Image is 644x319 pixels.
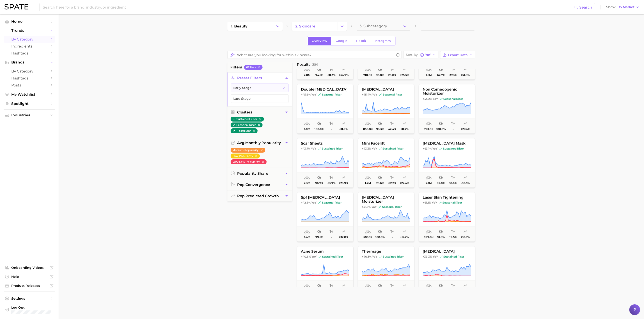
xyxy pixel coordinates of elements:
abbr: popularity index [237,194,246,198]
span: 2.1m [426,182,432,185]
span: popularity predicted growth: Very Likely [342,175,345,181]
button: pop.convergence [227,179,292,190]
span: Search [579,5,592,9]
span: +43.3% [362,147,371,150]
span: seasonal riser [318,93,341,97]
img: seasonal riser [439,201,442,204]
button: Sort ByYoY [403,51,438,59]
span: - [392,236,393,239]
span: Sort By [406,54,419,56]
span: popularity predicted growth: Likely [463,283,467,289]
span: +25.5% [400,74,409,77]
span: 91.8% [437,236,445,239]
span: 850.8k [363,128,373,131]
span: Google [336,39,347,43]
span: average monthly popularity: Medium Popularity [426,283,432,289]
span: YoY [371,205,377,209]
span: popularity predicted growth: Very Likely [463,121,467,127]
span: popularity convergence: Low Convergence [330,283,333,289]
span: +18.7% [461,236,470,239]
a: Spotlight [4,100,55,107]
span: 26.0% [388,74,396,77]
span: by Category [11,37,47,41]
span: popularity convergence: Low Convergence [451,283,455,289]
button: seasonal riser [231,122,263,127]
span: popularity predicted growth: Likely [403,67,406,72]
span: popularity convergence: Medium Convergence [330,67,333,72]
span: double [MEDICAL_DATA] [297,88,353,92]
abbr: average [237,141,245,145]
button: laser skin tightening+41.1% YoYseasonal riserseasonal riser699.8k91.8%19.5%+18.7% [419,192,475,242]
span: popularity share: Google [439,175,443,181]
span: 99.1% [315,236,323,239]
span: 92.0% [437,182,445,185]
span: 62.2% [388,182,396,185]
span: Overview [312,39,327,43]
span: average monthly popularity: Low Popularity [365,229,371,235]
a: Hashtags [4,50,55,57]
span: Trends [11,29,47,33]
span: Home [11,19,47,24]
span: 2.3m [304,182,310,185]
span: popularity predicted growth: Uncertain [403,121,406,127]
span: YoY [432,147,438,151]
button: [MEDICAL_DATA]+45.4% YoYseasonal riserseasonal riser850.8k93.3%42.4%+8.7% [358,84,414,134]
span: +43.7% [301,147,310,150]
span: 356 [312,62,319,67]
span: average monthly popularity: Medium Popularity [304,121,310,127]
span: 1.4m [304,236,310,239]
button: [MEDICAL_DATA]+39.3% YoYsustained risersustained riser1.2m99.8%31.7%+18.5% [419,246,475,296]
span: 53.9% [327,182,335,185]
span: 500.1k [363,236,372,239]
button: mini facelift+43.3% YoYsustained risersustained riser1.7m76.6%62.2%+22.4% [358,138,414,188]
span: Export Data [448,53,468,57]
span: by Category [11,69,47,73]
span: +45.4% [362,93,371,96]
button: rising star [231,128,258,133]
span: filters [231,65,242,70]
button: [MEDICAL_DATA] moisturizer+41.7% YoYseasonal riserseasonal riser500.1k100.0%-+17.2% [358,192,414,242]
span: 2. skincare [296,24,316,28]
img: seasonal riser [379,93,382,96]
button: Industries [4,112,55,119]
span: popularity predicted growth: Very Likely [342,229,345,235]
span: +8.7% [400,128,408,131]
img: sustained riser [440,256,442,258]
span: My Watchlist [11,92,47,97]
span: popularity share: Google [439,283,443,289]
span: sustained riser [439,147,464,151]
button: Late Stage [231,94,289,103]
span: TikTok [356,39,366,43]
span: scar sheets [297,142,353,146]
span: popularity share: Google [378,67,382,72]
span: -30.5% [461,182,470,185]
span: Show [606,6,616,8]
button: [MEDICAL_DATA] mask+43.1% YoYsustained risersustained riser2.1m92.0%18.6%-30.5% [419,138,475,188]
span: popularity convergence: Very Low Convergence [451,175,455,181]
span: average monthly popularity: Medium Popularity [304,175,310,181]
span: +32.8% [339,236,348,239]
button: 3. Subcategory [356,22,411,31]
span: Hashtags [11,51,47,55]
button: Early Stage [231,84,289,92]
a: by Category [4,36,55,43]
button: scar sheets+43.7% YoYsustained risersustained riser2.3m96.7%53.9%+23.9% [297,138,353,188]
span: average monthly popularity: Medium Popularity [304,67,310,72]
span: seasonal riser [440,97,463,101]
a: by Category [4,68,55,75]
a: Ingredients [4,43,55,50]
span: popularity convergence: Low Convergence [451,67,455,72]
span: popularity convergence: Very Low Convergence [451,229,455,235]
span: [MEDICAL_DATA] moisturizer [358,196,414,204]
span: monthly popularity [237,141,281,145]
a: Settings [4,295,55,302]
span: thermage [358,250,414,254]
span: sustained riser [318,147,343,151]
span: YoY [433,97,438,101]
span: Clusters [237,110,252,114]
button: Change Category [273,22,283,31]
span: popularity predicted growth: Likely [403,229,406,235]
span: US Market [617,6,635,8]
span: seasonal riser [318,201,341,205]
button: Low Popularity [231,154,260,158]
